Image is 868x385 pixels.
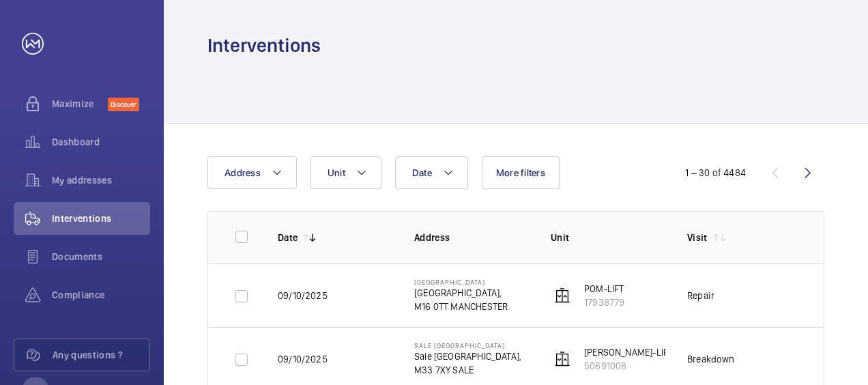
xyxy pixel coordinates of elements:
[310,156,381,189] button: Unit
[584,345,673,359] p: [PERSON_NAME]-LIFT
[52,173,150,187] span: My addresses
[551,231,665,244] p: Unit
[414,300,508,313] p: M16 0TT MANCHESTER
[414,278,508,286] p: [GEOGRAPHIC_DATA]
[53,348,149,362] span: Any questions ?
[482,156,560,189] button: More filters
[108,98,139,111] span: Discover
[685,166,746,180] div: 1 – 30 of 4484
[554,351,570,367] img: elevator.svg
[687,289,714,302] div: Repair
[584,282,624,296] p: POM-LIFT
[207,33,321,58] h1: Interventions
[554,287,570,304] img: elevator.svg
[687,352,735,366] div: Breakdown
[584,359,673,373] p: 50691008
[412,167,432,178] span: Date
[414,286,508,300] p: [GEOGRAPHIC_DATA],
[414,341,521,350] p: Sale [GEOGRAPHIC_DATA]
[328,167,345,178] span: Unit
[395,156,468,189] button: Date
[414,363,521,377] p: M33 7XY SALE
[52,250,150,263] span: Documents
[52,135,150,149] span: Dashboard
[225,167,261,178] span: Address
[414,231,529,244] p: Address
[496,167,545,178] span: More filters
[584,296,624,309] p: 17938779
[687,231,708,244] p: Visit
[414,350,521,363] p: Sale [GEOGRAPHIC_DATA],
[278,352,328,366] p: 09/10/2025
[278,289,328,302] p: 09/10/2025
[207,156,297,189] button: Address
[278,231,298,244] p: Date
[52,97,108,111] span: Maximize
[52,288,150,302] span: Compliance
[52,212,150,225] span: Interventions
